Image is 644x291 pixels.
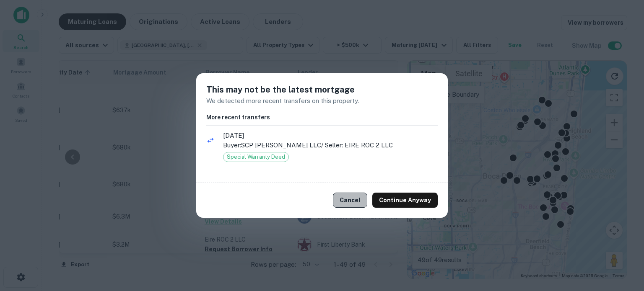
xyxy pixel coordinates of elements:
[223,131,438,141] span: [DATE]
[372,193,438,208] button: Continue Anyway
[206,113,438,122] h6: More recent transfers
[206,96,438,106] p: We detected more recent transfers on this property.
[223,152,289,162] div: Special Warranty Deed
[223,140,438,150] p: Buyer: SCP [PERSON_NAME] LLC / Seller: EIRE ROC 2 LLC
[602,224,644,264] iframe: Chat Widget
[206,83,438,96] h5: This may not be the latest mortgage
[333,193,367,208] button: Cancel
[223,153,288,161] span: Special Warranty Deed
